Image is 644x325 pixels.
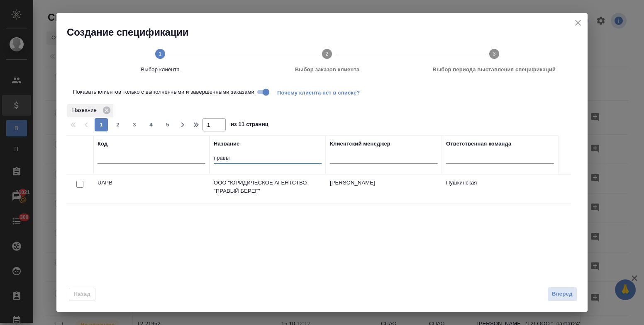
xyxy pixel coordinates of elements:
span: Выбор клиента [80,65,240,74]
span: Показать клиентов только с выполненными и завершенными заказами [73,88,254,96]
div: Код [98,140,107,148]
span: Выбор заказов клиента [247,65,407,74]
span: 4 [144,121,158,129]
button: 3 [128,118,141,131]
td: UAPB [93,175,210,204]
span: Выбор периода выставления спецификаций [414,65,574,74]
p: Название [72,106,100,114]
div: Название [214,140,239,148]
button: 5 [161,118,174,131]
div: Ответственная команда [446,140,511,148]
button: 2 [111,118,124,131]
span: 3 [128,121,141,129]
button: close [572,17,584,29]
text: 2 [326,51,329,57]
span: Вперед [552,289,573,299]
button: 4 [144,118,158,131]
span: из 11 страниц [231,119,268,131]
span: 2 [111,121,124,129]
span: 5 [161,121,174,129]
div: Клиентский менеджер [330,140,390,148]
h2: Создание спецификации [67,26,588,39]
p: ООО "ЮРИДИЧЕСКОЕ АГЕНТСТВО "ПРАВЫЙ БЕРЕГ" [214,179,322,195]
td: Пушкинская [442,175,558,204]
text: 1 [159,51,161,57]
td: [PERSON_NAME] [326,175,442,204]
button: Вперед [547,287,577,301]
span: Почему клиента нет в списке? [277,89,366,95]
div: Название [67,104,113,117]
text: 3 [493,51,495,57]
